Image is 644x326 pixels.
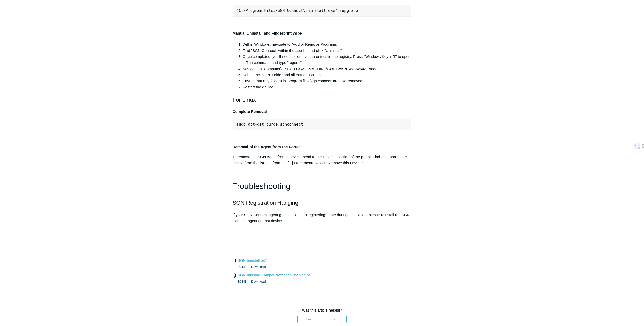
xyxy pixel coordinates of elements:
[243,66,412,72] li: Navigate to ‘Computer\HKEY_LOCAL_MACHINE\SOFTWARE\WOW6432Node'
[233,145,300,149] strong: Removal of the Agent from the Portal
[233,198,412,207] h2: SGN Registration Hanging
[302,308,342,312] span: Was this article helpful?
[243,84,412,90] li: Restart the device
[243,72,412,78] li: Delete the 'SGN' Folder and all entries it contains.
[237,8,358,13] span: "C:\Program Files\SGN Connect\uninstall.exe" /upgrade
[251,265,266,269] a: Download
[238,258,267,263] a: SGNuninstall.ps1
[238,273,313,277] a: SGNuninstall_TamperProtectionEnabled.ps1
[233,119,412,130] pre: sudo apt-get purge sgnconnect
[233,31,302,35] strong: Manual Uninstall and Fingerprint Wipe
[233,180,412,193] h1: Troubleshooting
[324,316,347,323] button: This article was not helpful
[243,41,412,47] li: Within Windows, navigate to "Add or Remove Programs"
[238,280,250,283] span: 10 KB
[297,316,320,323] button: This article was helpful
[243,47,412,54] li: Find "SGN Connect" within the app list and click "Uninstall"
[251,280,266,283] a: Download
[238,265,250,269] span: 20 KB
[233,109,267,114] strong: Complete Removal
[243,54,412,66] li: Once completed, you'll need to remove the entries in the registry. Press "Windows Key + R" to ope...
[233,213,410,223] span: If your SGN Connect agent gets stuck in a "Registering" state during installation, please reinsta...
[243,78,412,84] li: Ensure that any folders in 'program files/sgn connect' are also removed.
[233,155,407,165] span: To remove the SGN Agent from a device, head to the Devices section of the portal. Find the approp...
[233,95,412,104] h2: For Linux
